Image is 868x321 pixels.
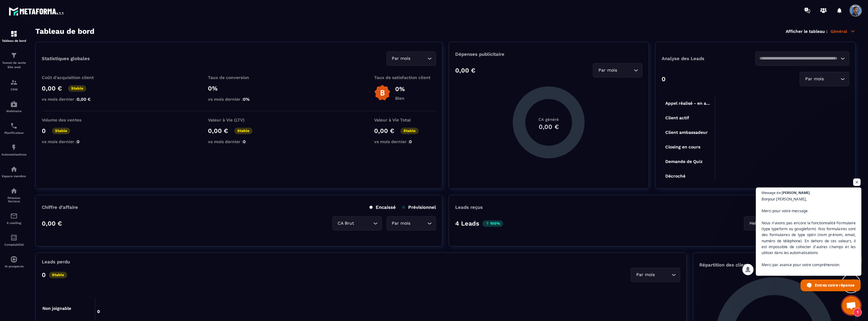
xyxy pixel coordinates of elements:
[208,97,270,102] p: vs mois dernier :
[412,220,426,227] input: Search for option
[395,85,405,93] p: 0%
[374,75,436,80] p: Taux de satisfaction client
[374,127,394,134] p: 0,00 €
[631,268,680,282] div: Search for option
[374,117,436,122] p: Valeur à Vie Total
[208,117,270,122] p: Valeur à Vie (LTV)
[42,271,46,279] p: 0
[2,229,26,251] a: accountantaccountantComptabilité
[243,97,250,102] span: 0%
[744,216,797,231] div: Search for option
[42,204,78,210] p: Chiffre d’affaire
[2,243,26,246] p: Comptabilité
[665,174,685,178] tspan: Décroché
[42,220,62,227] p: 0,00 €
[2,161,26,182] a: automationsautomationsEspace membre
[2,74,26,96] a: formationformationCRM
[782,191,810,194] span: [PERSON_NAME]
[400,128,419,134] p: Stable
[665,130,708,135] tspan: Client ambassadeur
[386,51,436,66] div: Search for option
[42,97,104,102] p: vs mois dernier :
[482,220,503,227] p: 100%
[831,29,856,34] p: Général
[412,55,426,62] input: Search for option
[2,265,26,268] p: IA prospects
[2,39,26,42] p: Tableau de bord
[786,29,827,34] p: Afficher le tableau :
[2,25,26,47] a: formationformationTableau de bord
[455,67,475,74] p: 0,00 €
[635,271,656,278] span: Par mois
[804,76,825,82] span: Par mois
[42,75,104,80] p: Coût d'acquisition client
[2,208,26,229] a: emailemailE-mailing
[2,117,26,139] a: schedulerschedulerPlanificateur
[332,216,382,231] div: Search for option
[386,216,436,231] div: Search for option
[2,96,26,117] a: automationsautomationsWebinaire
[369,204,396,210] p: Encaissé
[10,79,18,86] img: formation
[395,96,405,101] p: Bien
[42,56,90,61] p: Statistiques globales
[42,127,46,134] p: 0
[35,27,94,36] h3: Tableau de bord
[42,259,70,265] p: Leads perdu
[208,139,270,144] p: vs mois dernier :
[853,308,862,317] span: 1
[755,51,849,66] div: Search for option
[234,128,253,134] p: Stable
[2,61,26,69] p: Tunnel de vente Site web
[699,262,849,268] p: Répartition des clients
[208,75,270,80] p: Taux de conversion
[52,128,70,134] p: Stable
[402,204,436,210] p: Prévisionnel
[455,51,642,57] p: Dépenses publicitaire
[618,67,632,74] input: Search for option
[42,85,62,92] p: 0,00 €
[2,109,26,113] p: Webinaire
[391,55,412,62] span: Par mois
[391,220,412,227] span: Par mois
[2,88,26,91] p: CRM
[656,271,670,278] input: Search for option
[9,6,64,17] img: logo
[42,139,104,144] p: vs mois dernier :
[374,139,436,144] p: vs mois dernier :
[10,165,18,173] img: automations
[2,221,26,225] p: E-mailing
[10,144,18,151] img: automations
[662,75,666,83] p: 0
[10,30,18,37] img: formation
[665,115,689,120] tspan: Client actif
[336,220,356,227] span: CA Brut
[748,220,782,227] span: Hebdomadaire
[762,196,856,279] span: Bonjour [PERSON_NAME], Merci pour votre message. Nous n'avons pas encore la fonctionnalité Formul...
[77,97,91,102] span: 0,00 €
[593,63,642,77] div: Search for option
[815,280,854,291] span: Entrez votre réponse
[842,296,861,315] div: Ouvrir le chat
[759,55,839,62] input: Search for option
[10,100,18,108] img: automations
[10,122,18,130] img: scheduler
[825,76,839,82] input: Search for option
[374,85,391,101] img: b-badge-o.b3b20ee6.svg
[662,56,755,61] p: Analyse des Leads
[665,144,700,150] tspan: Closing en cours
[208,85,270,92] p: 0%
[665,101,710,106] tspan: Appel réalisé - en a...
[455,204,483,210] p: Leads reçus
[68,85,86,92] p: Stable
[2,196,26,203] p: Réseaux Sociaux
[10,256,18,263] img: automations
[10,52,18,59] img: formation
[356,220,372,227] input: Search for option
[49,272,67,278] p: Stable
[2,153,26,156] p: Automatisations
[409,139,412,144] span: 0
[2,131,26,134] p: Planificateur
[42,117,104,122] p: Volume des ventes
[762,191,781,194] span: Message de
